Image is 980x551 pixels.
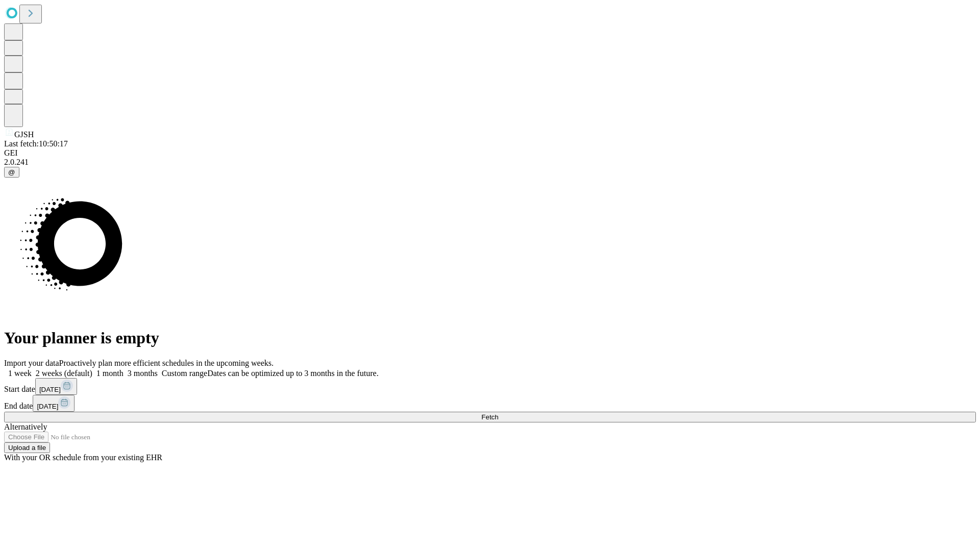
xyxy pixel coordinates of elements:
[162,369,207,378] span: Custom range
[4,453,162,462] span: With your OR schedule from your existing EHR
[14,130,34,139] span: GJSH
[4,412,976,422] button: Fetch
[4,359,59,367] span: Import your data
[207,369,378,378] span: Dates can be optimized up to 3 months in the future.
[4,395,976,412] div: End date
[4,139,68,148] span: Last fetch: 10:50:17
[481,413,498,421] span: Fetch
[39,386,61,393] span: [DATE]
[4,148,976,158] div: GEI
[8,369,32,378] span: 1 week
[128,369,158,378] span: 3 months
[4,158,976,167] div: 2.0.241
[4,442,50,453] button: Upload a file
[8,168,15,176] span: @
[36,369,92,378] span: 2 weeks (default)
[35,378,77,395] button: [DATE]
[4,329,976,347] h1: Your planner is empty
[4,422,47,431] span: Alternatively
[59,359,274,367] span: Proactively plan more efficient schedules in the upcoming weeks.
[33,395,75,412] button: [DATE]
[4,378,976,395] div: Start date
[4,167,19,178] button: @
[37,403,58,410] span: [DATE]
[96,369,124,378] span: 1 month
